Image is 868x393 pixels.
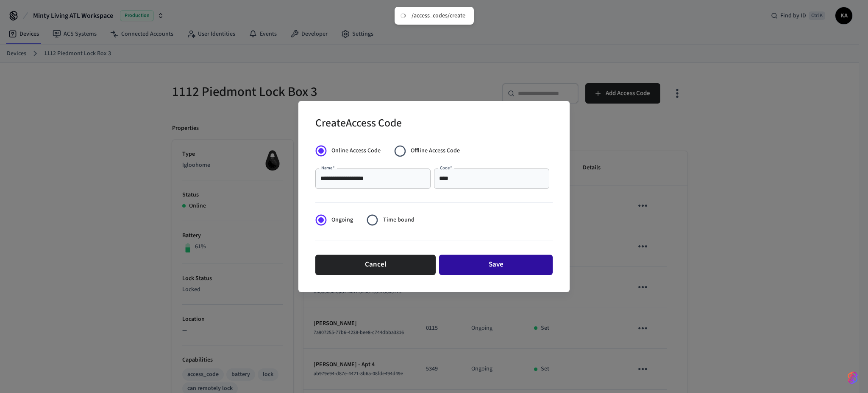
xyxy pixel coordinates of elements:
button: Cancel [315,255,436,275]
span: Ongoing [331,216,353,225]
span: Online Access Code [331,146,381,155]
button: Save [439,255,553,275]
span: Offline Access Code [411,146,460,155]
span: Time bound [383,216,415,225]
div: /access_codes/create [412,12,465,20]
label: Code [440,165,452,171]
label: Name [321,165,335,171]
img: SeamLogoGradient.69752ec5.svg [848,371,858,385]
h2: Create Access Code [315,111,402,137]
